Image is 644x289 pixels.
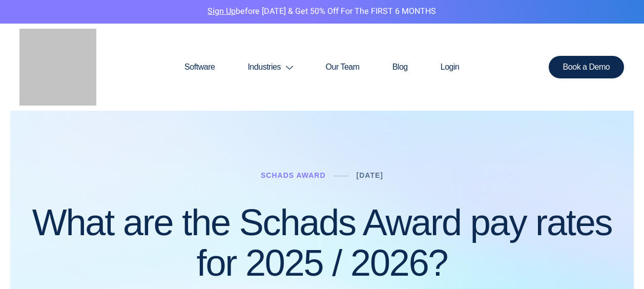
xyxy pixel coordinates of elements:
a: Software [168,43,231,92]
a: Login [424,43,476,92]
a: Sign Up [207,5,236,17]
a: Book a Demo [549,56,625,78]
a: Schads Award [261,171,326,179]
a: Our Team [309,43,376,92]
a: Industries [231,43,309,92]
a: Blog [376,43,424,92]
span: Book a Demo [563,63,610,71]
p: before [DATE] & Get 50% Off for the FIRST 6 MONTHS [8,5,636,18]
h1: What are the Schads Award pay rates for 2025 / 2026? [20,202,624,283]
a: [DATE] [357,171,383,179]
